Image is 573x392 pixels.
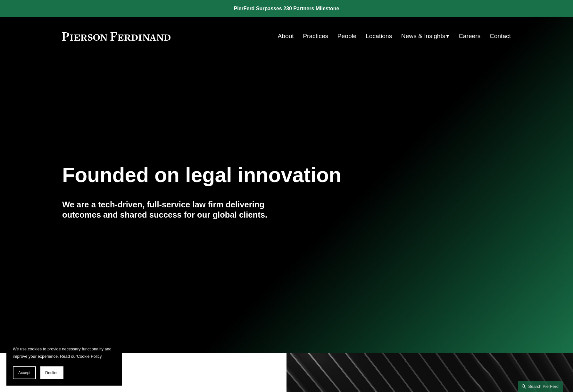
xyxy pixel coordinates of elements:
a: Practices [303,30,328,42]
span: Accept [18,371,30,375]
a: About [278,30,294,42]
a: Careers [459,30,480,42]
a: Search this site [518,381,563,392]
button: Decline [40,366,63,379]
p: We use cookies to provide necessary functionality and improve your experience. Read our . [13,345,115,360]
a: Contact [490,30,511,42]
span: News & Insights [401,31,445,42]
span: Decline [45,371,59,375]
a: folder dropdown [401,30,450,42]
a: Locations [366,30,392,42]
h1: Founded on legal innovation [62,164,436,187]
a: Cookie Policy [77,354,102,359]
section: Cookie banner [6,339,122,386]
h4: We are a tech-driven, full-service law firm delivering outcomes and shared success for our global... [62,199,286,220]
a: People [337,30,357,42]
button: Accept [13,366,36,379]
